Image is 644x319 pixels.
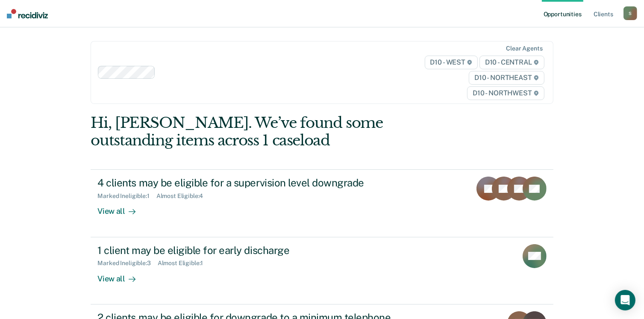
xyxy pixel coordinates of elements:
span: D10 - NORTHEAST [469,71,544,85]
img: Recidiviz [7,9,48,18]
div: Clear agents [506,45,542,52]
div: Almost Eligible : 4 [156,192,210,200]
button: S [623,6,637,20]
div: Marked Ineligible : 3 [97,260,157,267]
span: D10 - NORTHWEST [467,86,544,100]
div: Open Intercom Messenger [615,290,635,310]
a: 1 client may be eligible for early dischargeMarked Ineligible:3Almost Eligible:1View all [91,237,553,304]
div: Hi, [PERSON_NAME]. We’ve found some outstanding items across 1 caseload [91,114,461,149]
a: 4 clients may be eligible for a supervision level downgradeMarked Ineligible:1Almost Eligible:4Vi... [91,169,553,237]
div: Marked Ineligible : 1 [97,192,156,200]
div: View all [97,200,145,216]
span: D10 - WEST [425,56,478,69]
div: 4 clients may be eligible for a supervision level downgrade [97,177,397,189]
div: Almost Eligible : 1 [158,260,210,267]
span: D10 - CENTRAL [479,56,544,69]
div: View all [97,267,145,284]
div: 1 client may be eligible for early discharge [97,244,397,257]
